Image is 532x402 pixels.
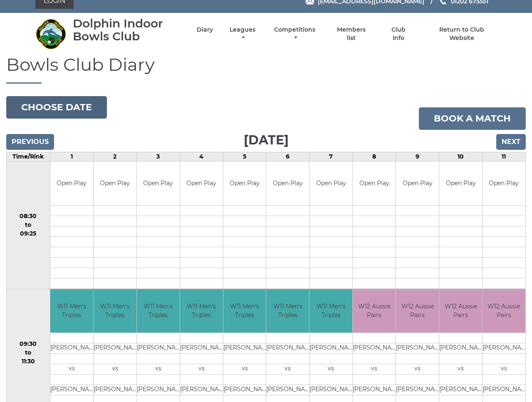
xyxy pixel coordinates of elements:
td: 8 [353,152,396,161]
td: Open Play [223,161,266,205]
td: [PERSON_NAME] [137,343,180,354]
td: W12 Aussie Pairs [439,289,482,333]
td: vs [266,364,309,375]
td: vs [483,364,525,375]
td: 11 [482,152,525,161]
td: [PERSON_NAME] [309,385,352,395]
div: Dolphin Indoor Bowls Club [73,17,182,43]
td: W12 Aussie Pairs [396,289,439,333]
td: W11 Men's Triples [50,289,93,333]
td: 2 [93,152,136,161]
td: W11 Men's Triples [137,289,180,333]
a: Members list [332,26,370,42]
td: vs [353,364,396,375]
td: W11 Men's Triples [266,289,309,333]
td: vs [94,364,136,375]
td: [PERSON_NAME] [483,343,525,354]
td: Open Play [309,161,352,205]
td: [PERSON_NAME] [180,343,223,354]
td: Open Play [439,161,482,205]
td: 3 [136,152,180,161]
td: W11 Men's Triples [309,289,352,333]
td: Time/Rink [7,152,50,161]
td: 9 [396,152,439,161]
td: 6 [266,152,309,161]
img: Dolphin Indoor Bowls Club [35,18,67,50]
a: Leagues [228,26,257,42]
td: W12 Aussie Pairs [483,289,525,333]
td: [PERSON_NAME] [266,385,309,395]
td: 10 [439,152,483,161]
td: [PERSON_NAME] [50,385,93,395]
td: [PERSON_NAME] [353,343,396,354]
a: Competitions [272,26,318,42]
td: Open Play [50,161,93,205]
td: 5 [223,152,266,161]
td: [PERSON_NAME] [50,343,93,354]
input: Previous [6,134,54,150]
td: [PERSON_NAME] [396,385,439,395]
td: [PERSON_NAME] [483,385,525,395]
td: [PERSON_NAME] [439,343,482,354]
td: [PERSON_NAME] [180,385,223,395]
a: Club Info [385,26,412,42]
h1: Bowls Club Diary [6,55,526,84]
td: W11 Men's Triples [94,289,136,333]
td: vs [180,364,223,375]
td: Open Play [266,161,309,205]
td: [PERSON_NAME] [94,385,136,395]
td: [PERSON_NAME] [94,343,136,354]
td: Open Play [396,161,439,205]
td: Open Play [353,161,396,205]
td: vs [309,364,352,375]
td: W12 Aussie Pairs [353,289,396,333]
td: Open Play [94,161,136,205]
td: vs [50,364,93,375]
td: Open Play [483,161,525,205]
td: W11 Men's Triples [180,289,223,333]
a: Book a match [419,107,526,130]
td: vs [439,364,482,375]
td: [PERSON_NAME] [266,343,309,354]
td: 7 [309,152,353,161]
a: Diary [197,26,213,34]
td: 4 [180,152,223,161]
a: Return to Club Website [426,26,497,42]
td: 08:30 to 09:25 [7,161,50,289]
td: vs [396,364,439,375]
td: vs [137,364,180,375]
td: [PERSON_NAME] [223,343,266,354]
td: [PERSON_NAME] [396,343,439,354]
td: 1 [50,152,93,161]
button: Choose date [6,96,107,119]
td: [PERSON_NAME] [309,343,352,354]
td: [PERSON_NAME] [137,385,180,395]
td: W11 Men's Triples [223,289,266,333]
td: Open Play [137,161,180,205]
td: [PERSON_NAME] [353,385,396,395]
td: [PERSON_NAME] [223,385,266,395]
td: Open Play [180,161,223,205]
input: Next [496,134,526,150]
td: vs [223,364,266,375]
td: [PERSON_NAME] [439,385,482,395]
